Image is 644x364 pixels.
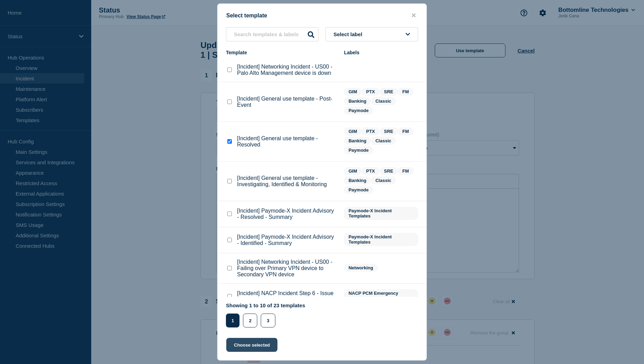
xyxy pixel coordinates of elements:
[344,264,378,272] span: Networking
[237,259,337,278] p: [Incident] Networking Incident - US00 - Failing over Primary VPN device to Secondary VPN device
[227,266,232,270] input: [Incident] Networking Incident - US00 - Failing over Primary VPN device to Secondary VPN device c...
[344,289,418,302] span: NACP PCM Emergency Notification
[379,167,398,175] span: SRE
[344,233,418,246] span: Paymode-X Incident Templates
[226,27,319,41] input: Search templates & labels
[371,137,396,145] span: Classic
[379,127,398,135] span: SRE
[237,175,337,188] p: [Incident] General use template - Investigating, Identified & Monitoring
[227,238,232,242] input: [Incident] Paymode-X Incident Advisory - Identified - Summary checkbox
[333,31,365,37] span: Select label
[237,64,337,76] p: [Incident] Networking Incident - US00 - Palo Alto Management device is down
[237,96,337,108] p: [Incident] General use template - Post-Event
[344,97,371,105] span: Banking
[344,50,418,55] div: Labels
[362,88,379,96] span: PTX
[243,314,257,327] button: 2
[344,167,362,175] span: GIM
[227,179,232,183] input: [Incident] General use template - Investigating, Identified & Monitoring checkbox
[379,88,398,96] span: SRE
[362,127,379,135] span: PTX
[218,12,426,19] div: Select template
[371,97,396,105] span: Classic
[398,88,414,96] span: FM
[227,212,232,216] input: [Incident] Paymode-X Incident Advisory - Resolved - Summary checkbox
[237,290,337,303] p: [Incident] NACP Incident Step 6 - Issue Resolved & Closed
[398,127,414,135] span: FM
[227,294,232,299] input: [Incident] NACP Incident Step 6 - Issue Resolved & Closed checkbox
[227,68,232,72] input: [Incident] Networking Incident - US00 - Palo Alto Management device is down checkbox
[344,88,362,96] span: GIM
[410,12,418,19] button: close button
[371,176,396,184] span: Classic
[344,106,373,114] span: Paymode
[344,137,371,145] span: Banking
[325,27,418,41] button: Select label
[226,338,277,352] button: Choose selected
[237,234,337,246] p: [Incident] Paymode-X Incident Advisory - Identified - Summary
[261,314,275,327] button: 3
[227,100,232,104] input: [Incident] General use template - Post-Event checkbox
[226,314,239,327] button: 1
[344,186,373,194] span: Paymode
[227,139,232,144] input: [Incident] General use template - Resolved checkbox
[237,135,337,148] p: [Incident] General use template - Resolved
[344,127,362,135] span: GIM
[344,207,418,220] span: Paymode-X Incident Templates
[362,167,379,175] span: PTX
[237,208,337,220] p: [Incident] Paymode-X Incident Advisory - Resolved - Summary
[344,176,371,184] span: Banking
[398,167,414,175] span: FM
[226,302,305,308] p: Showing 1 to 10 of 23 templates
[344,146,373,154] span: Paymode
[226,50,337,55] div: Template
